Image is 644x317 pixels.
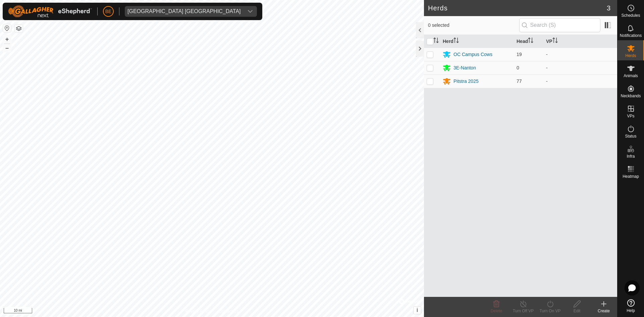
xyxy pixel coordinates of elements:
div: Turn Off VP [510,308,537,314]
td: - [543,48,617,61]
a: Privacy Policy [185,308,211,314]
th: Herd [440,35,514,48]
span: Help [627,309,635,313]
td: - [543,61,617,74]
span: 0 selected [428,22,519,29]
p-sorticon: Activate to sort [552,39,558,44]
div: dropdown trigger [244,6,257,17]
span: Animals [624,74,638,78]
a: Help [618,297,644,315]
p-sorticon: Activate to sort [528,39,533,44]
button: Reset Map [3,24,11,32]
span: Schedules [621,13,640,17]
span: Heatmap [623,174,639,178]
div: Turn On VP [537,308,563,314]
span: 3 [607,3,610,13]
button: – [3,44,11,52]
div: OC Campus Cows [453,51,492,58]
div: 3E-Nanton [453,64,476,71]
div: Edit [563,308,590,314]
span: Infra [627,154,635,158]
button: i [414,307,421,314]
a: Contact Us [219,308,238,314]
div: [GEOGRAPHIC_DATA] [GEOGRAPHIC_DATA] [127,9,241,14]
span: VPs [627,114,634,118]
span: 19 [517,52,522,57]
th: Head [514,35,543,48]
span: Status [625,134,636,138]
span: Herds [625,54,636,58]
td: - [543,74,617,88]
p-sorticon: Activate to sort [453,39,459,44]
input: Search (S) [519,18,600,32]
h2: Herds [428,4,607,12]
p-sorticon: Activate to sort [433,39,439,44]
span: Notifications [620,34,642,38]
div: Pitstra 2025 [453,78,479,85]
span: Delete [491,309,502,313]
span: Olds College Alberta [125,6,244,17]
button: Map Layers [15,24,23,33]
span: 77 [517,78,522,84]
span: 0 [517,65,519,70]
span: i [417,307,418,313]
th: VP [543,35,617,48]
span: BE [105,8,112,15]
div: Create [590,308,617,314]
span: Neckbands [621,94,641,98]
img: Gallagher Logo [8,5,92,17]
button: + [3,35,11,43]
